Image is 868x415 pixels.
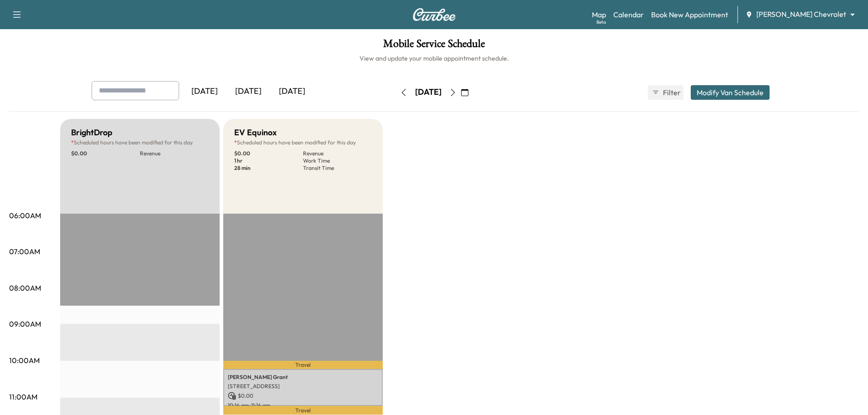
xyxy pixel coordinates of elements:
a: Book New Appointment [651,9,728,20]
a: Calendar [613,9,644,20]
p: 07:00AM [9,246,40,257]
p: Work Time [303,157,372,164]
p: 1 hr [234,157,303,164]
p: 28 min [234,164,303,172]
span: Filter [663,87,679,98]
p: Travel [223,406,383,415]
p: Scheduled hours have been modified for this day [234,139,372,146]
p: 10:14 am - 11:14 am [228,402,378,409]
h5: EV Equinox [234,126,277,139]
span: [PERSON_NAME] Chevrolet [756,9,846,20]
div: Beta [596,19,606,26]
p: 06:00AM [9,210,41,221]
p: 10:00AM [9,355,40,366]
h6: View and update your mobile appointment schedule. [9,54,859,63]
p: 09:00AM [9,318,41,329]
p: 11:00AM [9,391,37,402]
p: Transit Time [303,164,372,172]
p: $ 0.00 [234,150,303,157]
img: Curbee Logo [412,8,456,21]
div: [DATE] [183,81,226,102]
p: $ 0.00 [228,392,378,400]
a: MapBeta [592,9,606,20]
p: Travel [223,361,383,369]
p: 08:00AM [9,282,41,293]
p: Revenue [303,150,372,157]
button: Filter [648,85,683,100]
div: [DATE] [415,87,442,98]
p: Scheduled hours have been modified for this day [71,139,209,146]
p: $ 0.00 [71,150,140,157]
p: [PERSON_NAME] Grant [228,374,378,381]
h5: BrightDrop [71,126,113,139]
div: [DATE] [226,81,270,102]
p: [STREET_ADDRESS] [228,383,378,390]
button: Modify Van Schedule [691,85,770,100]
p: Revenue [140,150,209,157]
div: [DATE] [270,81,314,102]
h1: Mobile Service Schedule [9,38,859,54]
